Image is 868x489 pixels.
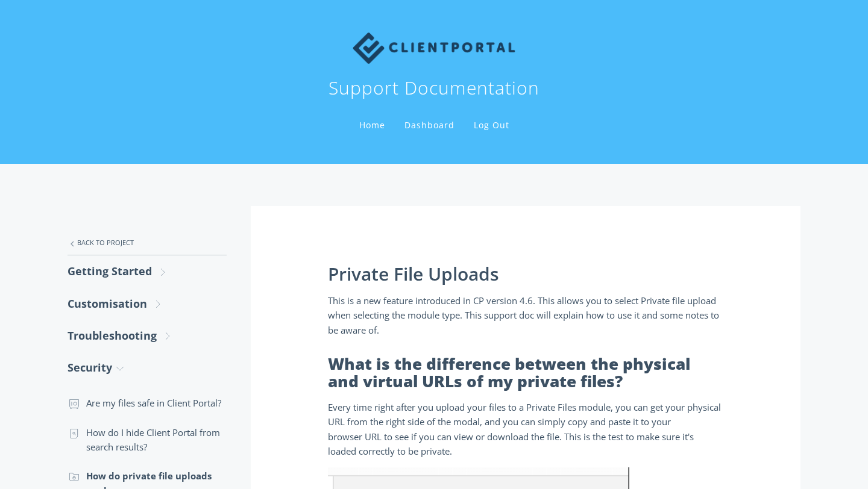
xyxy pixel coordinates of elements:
[471,119,512,131] a: Log Out
[328,264,723,284] h1: Private File Uploads
[357,119,388,131] a: Home
[68,320,227,352] a: Troubleshooting
[328,353,690,393] strong: What is the difference between the physical and virtual URLs of my private files?
[328,401,721,457] span: Every time right after you upload your files to a Private Files module, you can get your physical...
[68,230,227,255] a: Back to Project
[328,293,723,337] p: This is a new feature introduced in CP version 4.6. This allows you to select Private file upload...
[68,418,227,462] a: How do I hide Client Portal from search results?
[402,119,457,131] a: Dashboard
[68,352,227,384] a: Security
[68,388,227,417] a: Are my files safe in Client Portal?
[329,76,539,100] h1: Support Documentation
[68,255,227,287] a: Getting Started
[68,288,227,320] a: Customisation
